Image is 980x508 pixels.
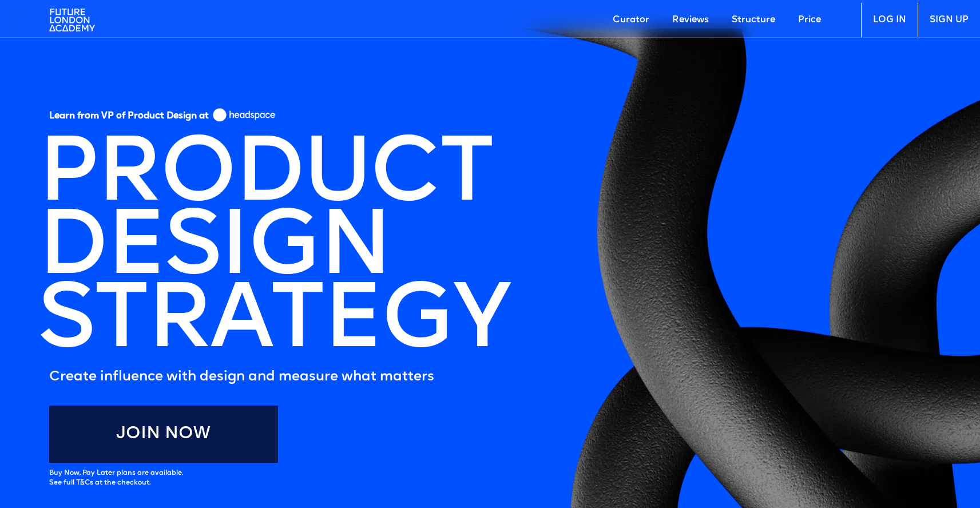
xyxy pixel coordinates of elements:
[661,3,720,37] a: Reviews
[918,3,980,37] a: SIGN UP
[720,3,787,37] a: Structure
[49,406,278,463] a: Join Now
[601,3,661,37] a: Curator
[787,3,832,37] a: Price
[38,140,509,360] h1: PRODUCT DESIGN STRATEGY
[49,366,509,388] h5: Create influence with design and measure what matters
[49,469,183,488] div: Buy Now, Pay Later plans are available. See full T&Cs at the checkout.
[861,3,918,37] a: LOG IN
[49,110,209,126] h5: Learn from VP of Product Design at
